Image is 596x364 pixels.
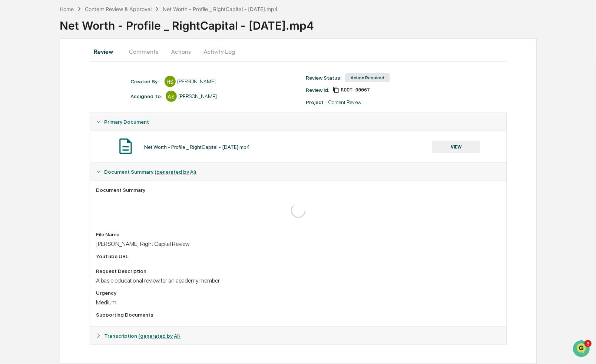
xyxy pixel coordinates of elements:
[155,169,197,175] u: (generated by AI)
[90,113,507,131] div: Primary Document
[163,6,278,12] div: Net Worth - Profile _ RightCapital - [DATE].mp4
[15,101,21,107] img: 1746055101610-c473b297-6a78-478c-a979-82029cc54cd1
[166,91,177,102] div: AS
[4,163,50,176] a: 🔎Data Lookup
[306,75,341,81] div: Review Status:
[7,94,19,106] img: Dave Feldman
[90,43,123,60] button: Review
[96,253,501,259] div: YouTube URL
[116,137,135,156] img: Document Icon
[7,114,19,126] img: Jack Rasmussen
[90,131,507,163] div: Primary Document
[96,290,501,296] div: Urgency
[33,57,122,64] div: Start new chat
[4,148,51,162] a: 🖐️Preclearance
[306,87,329,93] div: Review Id:
[61,151,92,159] span: Attestations
[7,166,13,172] div: 🔎
[164,43,198,60] button: Actions
[96,187,501,193] div: Document Summary
[85,6,152,12] div: Content Review & Approval
[144,144,251,150] div: Net Worth - Profile _ RightCapital - [DATE].mp4
[23,121,60,127] span: [PERSON_NAME]
[177,79,216,84] div: [PERSON_NAME]
[105,333,181,339] span: Transcription
[105,169,197,175] span: Document Summary
[105,119,149,125] span: Primary Document
[178,93,217,99] div: [PERSON_NAME]
[123,43,164,60] button: Comments
[96,277,501,284] div: A basic educational review for an academy member
[66,121,81,127] span: [DATE]
[306,99,325,105] div: Project:
[328,99,361,105] div: Content Review
[7,57,21,70] img: 1746055101610-c473b297-6a78-478c-a979-82029cc54cd1
[139,333,181,339] u: (generated by AI)
[96,240,501,247] div: [PERSON_NAME] Right Capital Review
[90,163,507,181] div: Document Summary (generated by AI)
[165,76,176,87] div: HS
[90,327,507,345] div: Transcription (generated by AI)
[130,79,161,84] div: Created By: ‎ ‎
[130,93,162,99] div: Assigned To:
[60,6,74,12] div: Home
[96,312,501,318] div: Supporting Documents
[60,13,596,32] div: Net Worth - Profile _ RightCapital - [DATE].mp4
[115,81,135,90] button: See all
[15,151,48,159] span: Preclearance
[96,268,501,274] div: Request Description
[126,59,135,68] button: Start new chat
[54,152,60,158] div: 🗄️
[432,141,480,153] button: VIEW
[33,64,102,70] div: We're available if you need us!
[90,181,507,327] div: Document Summary (generated by AI)
[23,101,60,107] span: [PERSON_NAME]
[572,340,592,360] iframe: Open customer support
[15,121,21,127] img: 1746055101610-c473b297-6a78-478c-a979-82029cc54cd1
[52,183,90,189] a: Powered byPylon
[66,101,81,107] span: [DATE]
[62,101,64,107] span: •
[198,43,241,60] button: Activity Log
[96,299,501,306] div: Medium
[7,152,13,158] div: 🖐️
[7,82,50,88] div: Past conversations
[96,231,501,237] div: File Name
[16,57,29,70] img: 8933085812038_c878075ebb4cc5468115_72.jpg
[90,43,507,60] div: secondary tabs example
[7,16,135,27] p: How can we help?
[341,87,370,93] span: 1f5367a5-89ec-48e4-8c2e-4144fe9437d7
[51,148,95,162] a: 🗄️Attestations
[15,166,47,173] span: Data Lookup
[74,184,90,189] span: Pylon
[62,121,64,127] span: •
[345,73,390,82] div: Action Required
